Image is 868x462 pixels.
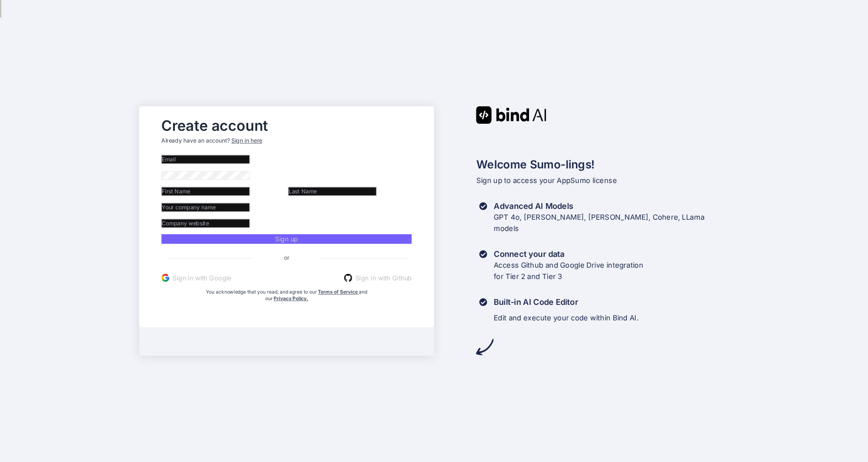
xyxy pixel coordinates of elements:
input: First Name [161,187,250,196]
h3: Built-in AI Code Editor [494,296,639,308]
input: Last Name [288,187,377,196]
input: Your company name [161,203,250,212]
p: Access Github and Google Drive integration for Tier 2 and Tier 3 [494,260,643,282]
div: You acknowledge that you read, and agree to our and our [203,289,370,321]
p: Edit and execute your code within Bind AI. [494,312,639,324]
img: github [344,274,352,282]
div: Sign in here [231,136,262,144]
p: Already have an account? [161,136,411,144]
input: Email [161,155,250,164]
h3: Advanced AI Models [494,200,704,212]
a: Terms of Service [318,289,359,295]
h3: Connect your data [494,248,643,260]
img: arrow [476,338,493,356]
input: Company website [161,219,250,228]
button: Sign in with Google [161,273,231,282]
button: Sign up [161,234,411,244]
span: or [252,248,321,268]
p: GPT 4o, [PERSON_NAME], [PERSON_NAME], Cohere, LLama models [494,212,704,234]
button: Sign in with Github [344,273,412,282]
img: Bind AI logo [476,106,546,124]
p: Sign up to access your AppSumo license [476,175,729,186]
h2: Welcome Sumo-lings! [476,156,729,173]
h2: Create account [161,119,411,132]
a: Privacy Policy. [274,295,308,302]
img: google [161,274,169,282]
